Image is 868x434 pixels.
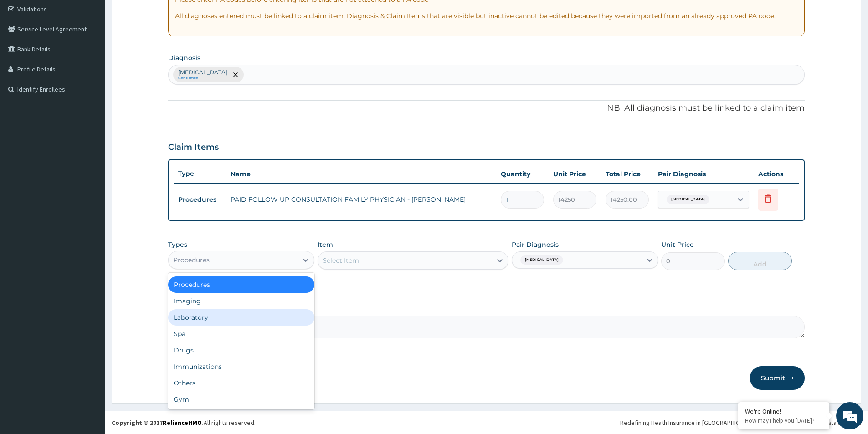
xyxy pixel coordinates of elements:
label: Diagnosis [168,53,200,62]
button: Add [728,252,792,270]
div: Redefining Heath Insurance in [GEOGRAPHIC_DATA] using Telemedicine and Data Science! [620,418,861,427]
p: [MEDICAL_DATA] [178,69,227,76]
footer: All rights reserved. [105,411,868,434]
p: All diagnoses entered must be linked to a claim item. Diagnosis & Claim Items that are visible bu... [175,11,798,20]
label: Comment [168,303,805,311]
textarea: Type your message and hit 'Enter' [5,249,174,281]
div: Procedures [173,255,210,265]
h3: Claim Items [168,143,219,153]
button: Submit [750,366,805,390]
div: Others [168,375,314,391]
label: Item [318,240,333,249]
th: Name [226,165,496,183]
div: We're Online! [745,407,822,415]
span: [MEDICAL_DATA] [667,195,709,204]
label: Pair Diagnosis [512,240,559,249]
label: Types [168,241,187,249]
div: Imaging [168,293,314,309]
div: Drugs [168,342,314,358]
th: Quantity [496,165,549,183]
span: [MEDICAL_DATA] [520,255,563,265]
td: Procedures [174,191,226,208]
p: How may I help you today? [745,417,822,424]
a: RelianceHMO [163,419,202,427]
img: d_794563401_company_1708531726252_794563401 [17,46,37,68]
th: Unit Price [549,165,601,183]
div: Immunizations [168,358,314,375]
div: Procedures [168,276,314,293]
strong: Copyright © 2017 . [112,419,204,427]
label: Unit Price [661,240,694,249]
td: PAID FOLLOW UP CONSULTATION FAMILY PHYSICIAN - [PERSON_NAME] [226,190,496,209]
th: Total Price [601,165,653,183]
div: Minimize live chat window [149,5,171,26]
span: We're online! [53,115,126,207]
th: Type [174,165,226,182]
span: remove selection option [231,71,240,79]
div: Gym [168,391,314,408]
th: Actions [754,165,799,183]
small: Confirmed [178,76,227,81]
p: NB: All diagnosis must be linked to a claim item [168,102,805,114]
div: Select Item [323,256,359,265]
th: Pair Diagnosis [653,165,754,183]
div: Laboratory [168,309,314,326]
div: Chat with us now [47,51,153,63]
div: Spa [168,326,314,342]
